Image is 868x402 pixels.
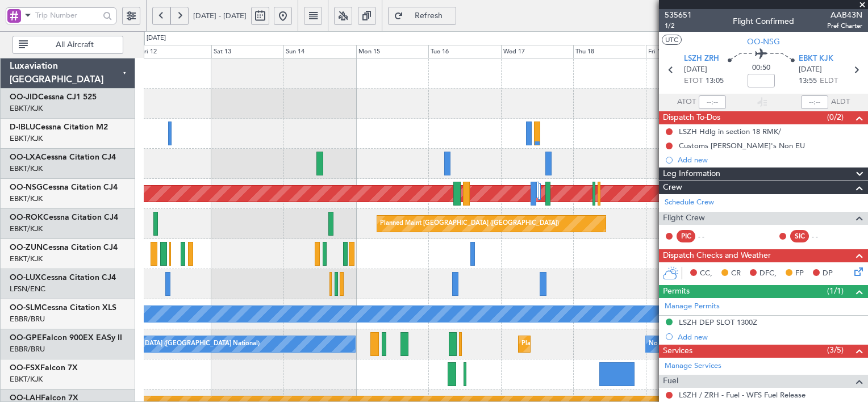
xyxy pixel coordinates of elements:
a: Manage Permits [665,301,720,312]
span: Crew [663,181,682,194]
a: OO-ROKCessna Citation CJ4 [10,213,118,221]
div: Mon 15 [356,45,428,58]
span: Services [663,345,692,358]
div: Planned Maint [GEOGRAPHIC_DATA] ([GEOGRAPHIC_DATA]) [380,215,559,232]
div: LSZH DEP SLOT 1300Z [679,317,757,327]
div: Planned Maint [GEOGRAPHIC_DATA] ([GEOGRAPHIC_DATA] National) [521,336,727,353]
span: DFC, [759,268,777,279]
div: Customs [PERSON_NAME]'s Non EU [679,141,805,150]
span: 535651 [665,9,692,21]
span: CC, [700,268,712,279]
span: LSZH ZRH [684,53,719,65]
span: DP [823,268,833,279]
span: Flight Crew [663,212,705,225]
span: CR [731,268,741,279]
span: All Aircraft [30,41,119,49]
a: Manage Services [665,361,721,372]
div: Wed 17 [501,45,573,58]
button: All Aircraft [12,36,123,54]
div: - - [812,231,837,241]
a: EBBR/BRU [10,314,45,324]
input: Trip Number [35,7,99,24]
span: D-IBLU [10,123,35,131]
span: ETOT [684,76,703,87]
span: ATOT [677,97,696,108]
a: EBKT/KJK [10,254,43,264]
a: OO-GPEFalcon 900EX EASy II [10,334,122,342]
span: AAB43N [827,9,862,21]
span: 13:05 [706,76,724,87]
span: [DATE] - [DATE] [193,11,247,21]
div: Tue 16 [428,45,500,58]
div: - - [698,231,724,241]
span: [DATE] [684,64,707,76]
span: Dispatch To-Dos [663,111,720,124]
span: OO-FSX [10,364,40,372]
span: (3/5) [827,344,844,356]
a: OO-JIDCessna CJ1 525 [10,93,97,101]
a: OO-SLMCessna Citation XLS [10,304,116,312]
span: Refresh [406,12,452,20]
span: Pref Charter [827,21,862,31]
a: EBKT/KJK [10,224,43,234]
span: (1/1) [827,285,844,297]
div: PIC [677,230,695,242]
input: --:-- [699,95,726,109]
div: Add new [678,332,862,342]
a: OO-LAHFalcon 7X [10,394,78,402]
span: Leg Information [663,167,720,181]
a: OO-LXACessna Citation CJ4 [10,153,116,161]
a: Schedule Crew [665,197,714,208]
span: OO-LXA [10,153,41,161]
div: No Crew [GEOGRAPHIC_DATA] ([GEOGRAPHIC_DATA] National) [69,336,260,353]
div: Sat 13 [211,45,283,58]
div: No Crew [GEOGRAPHIC_DATA] ([GEOGRAPHIC_DATA] National) [649,336,839,353]
span: Dispatch Checks and Weather [663,249,771,262]
a: OO-NSGCessna Citation CJ4 [10,183,118,191]
a: LFSN/ENC [10,284,45,294]
div: SIC [790,230,809,242]
span: OO-ZUN [10,244,43,252]
a: OO-LUXCessna Citation CJ4 [10,274,116,282]
div: Flight Confirmed [733,15,794,27]
button: UTC [662,35,682,45]
div: Thu 18 [573,45,645,58]
div: [DATE] [147,33,166,43]
a: EBKT/KJK [10,164,43,174]
span: OO-NSG [747,36,780,48]
div: Add new [678,155,862,165]
span: [DATE] [799,64,822,76]
span: OO-ROK [10,213,43,221]
span: FP [795,268,804,279]
span: 1/2 [665,21,692,31]
span: Fuel [663,375,678,388]
div: Fri 12 [139,45,211,58]
a: EBKT/KJK [10,103,43,114]
span: OO-SLM [10,304,41,312]
div: Fri 19 [646,45,718,58]
span: OO-LAH [10,394,41,402]
span: OO-NSG [10,183,43,191]
span: ALDT [831,97,850,108]
span: OO-JID [10,93,38,101]
span: EBKT KJK [799,53,833,65]
span: (0/2) [827,111,844,123]
a: OO-FSXFalcon 7X [10,364,78,372]
a: EBKT/KJK [10,133,43,144]
button: Refresh [388,7,456,25]
a: EBKT/KJK [10,194,43,204]
a: D-IBLUCessna Citation M2 [10,123,108,131]
span: 00:50 [752,62,770,74]
span: ELDT [820,76,838,87]
span: 13:55 [799,76,817,87]
a: LSZH / ZRH - Fuel - WFS Fuel Release [679,390,806,400]
div: LSZH Hdlg in section 18 RMK/ [679,127,781,136]
div: Sun 14 [283,45,356,58]
span: OO-GPE [10,334,42,342]
span: OO-LUX [10,274,41,282]
a: EBBR/BRU [10,344,45,354]
span: Permits [663,285,690,298]
a: OO-ZUNCessna Citation CJ4 [10,244,118,252]
a: EBKT/KJK [10,374,43,384]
